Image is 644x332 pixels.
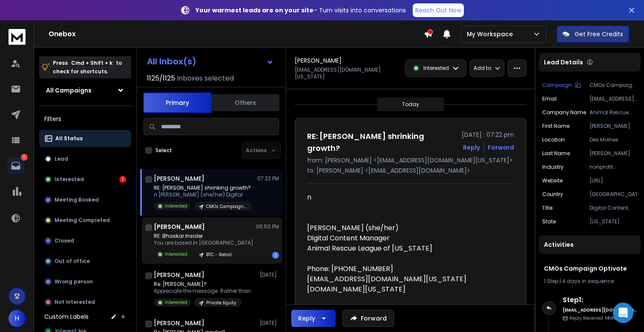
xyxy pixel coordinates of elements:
p: Digital Content Manager [589,205,637,211]
p: [PERSON_NAME] [589,123,637,130]
button: Meeting Booked [39,191,131,208]
span: 1125 / 1125 [147,73,175,84]
button: Interested1 [39,171,131,188]
p: [PERSON_NAME] [589,150,637,157]
p: Out of office [55,258,90,265]
button: All Status [39,130,131,147]
p: You are based in [GEOGRAPHIC_DATA] [154,240,253,246]
p: [GEOGRAPHIC_DATA] [589,191,637,198]
div: 1 [119,176,126,183]
div: Reply [298,314,315,323]
p: [DATE] [260,320,279,326]
p: [EMAIL_ADDRESS][DOMAIN_NAME][US_STATE] [295,66,400,80]
a: Reach Out Now [413,3,464,17]
p: Interested [55,176,84,183]
p: Private Equity [206,300,236,306]
button: H [9,310,26,327]
p: Reply Received [569,315,626,321]
button: Reply [291,310,336,327]
p: Reach Out Now [415,6,461,14]
button: Campaign [542,82,581,89]
p: industry [542,164,563,170]
span: 4 days in sequence [562,277,614,285]
p: First Name [542,123,569,130]
p: Email [542,95,557,102]
p: Lead [55,156,68,162]
p: 06:50 PM [256,223,279,230]
p: Last Name [542,150,570,157]
div: Activities [539,235,641,254]
button: Reply [463,143,480,152]
h1: All Campaigns [46,86,92,95]
button: Forward [342,310,394,327]
h1: CMOs Campaign Optivate [544,264,635,273]
p: Meeting Booked [55,196,99,203]
h1: [PERSON_NAME] [154,174,204,183]
p: [EMAIL_ADDRESS][DOMAIN_NAME][US_STATE] [589,95,637,102]
p: State [542,218,556,225]
p: Press to check for shortcuts. [53,59,122,76]
p: from: [PERSON_NAME] <[EMAIL_ADDRESS][DOMAIN_NAME][US_STATE]> [307,156,514,165]
p: Appreciate the message. Rather than [154,288,251,294]
p: Company Name [542,109,586,116]
p: My Workspace [467,30,516,38]
p: title [542,205,552,211]
h1: [PERSON_NAME] [154,222,205,231]
p: Wrong person [55,278,93,285]
h6: [EMAIL_ADDRESS][DOMAIN_NAME] [563,307,637,313]
p: Re: [PERSON_NAME]? [154,281,251,288]
button: Primary [143,92,211,113]
p: RE: Bhaskar Insider [154,233,253,240]
h1: All Inbox(s) [147,57,196,66]
div: | [544,278,635,285]
p: Animal Rescue League of [US_STATE], Inc. [589,109,637,116]
p: 07:22 PM [257,175,279,182]
h1: RE: [PERSON_NAME] shrinking growth? [307,130,457,154]
h1: [PERSON_NAME] [295,56,342,65]
h1: [PERSON_NAME] [154,271,204,279]
h6: Step 1 : [563,295,637,305]
p: Interested [165,251,187,257]
p: [URL][DOMAIN_NAME][US_STATE] [589,177,637,184]
p: Interested [165,299,187,306]
p: Campaign [542,82,572,89]
p: 1 [21,154,28,161]
div: Open Intercom Messenger [613,303,633,323]
p: n [PERSON_NAME] (she/her) Digital [154,191,252,198]
strong: Your warmest leads are on your site [195,6,313,14]
p: [DATE] [260,271,279,278]
button: Others [211,93,279,112]
p: Meeting Completed [55,217,110,224]
button: All Inbox(s) [140,53,281,70]
p: nonprofit organization management [589,164,637,170]
label: Select [155,147,172,154]
button: Closed [39,232,131,249]
h1: Onebox [49,29,424,39]
button: Get Free Credits [557,26,629,43]
p: CMOs Campaign Optivate [206,203,247,210]
p: Closed [55,237,74,244]
p: Interested [165,203,187,209]
p: Today [402,101,419,108]
h1: [PERSON_NAME] [154,319,204,327]
h3: Filters [39,113,131,125]
span: 1 Step [544,277,558,285]
span: 14th, Aug [605,315,626,321]
p: Interested [423,65,449,72]
p: CMOs Campaign Optivate [589,82,637,89]
button: Not Interested [39,294,131,311]
h3: Inboxes selected [177,73,234,84]
p: Lead Details [544,58,583,66]
button: Lead [39,150,131,167]
p: RE: [PERSON_NAME] shrinking growth? [154,185,252,191]
p: Des Moines [589,136,637,143]
img: logo [9,29,26,45]
p: All Status [55,135,83,142]
span: Cmd + Shift + k [70,58,114,68]
div: Forward [488,143,514,152]
p: Get Free Credits [575,30,623,38]
p: Not Interested [55,299,95,306]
